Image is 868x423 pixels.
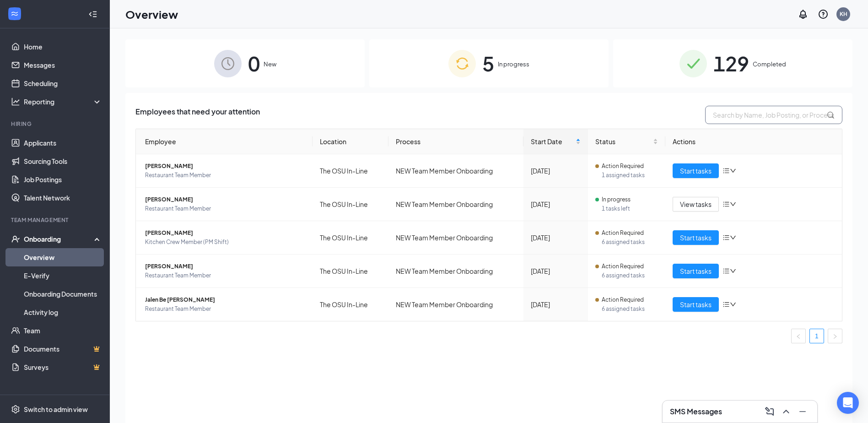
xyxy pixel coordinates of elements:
[602,195,631,204] span: In progress
[24,266,102,285] a: E-Verify
[730,268,736,274] span: down
[595,136,652,146] span: Status
[730,201,736,207] span: down
[388,221,524,255] td: NEW Team Member Onboarding
[588,129,666,154] th: Status
[673,230,719,245] button: Start tasks
[796,334,801,339] span: left
[837,392,859,414] div: Open Intercom Messenger
[145,262,305,271] span: [PERSON_NAME]
[680,199,712,209] span: View tasks
[602,162,644,171] span: Action Required
[602,271,658,280] span: 6 assigned tasks
[832,334,838,339] span: right
[498,60,529,69] span: In progress
[88,10,97,19] svg: Collapse
[602,238,658,247] span: 6 assigned tasks
[722,167,730,174] span: bars
[779,404,793,419] button: ChevronUp
[10,9,19,18] svg: WorkstreamLogo
[680,299,712,309] span: Start tasks
[11,216,100,224] div: Team Management
[673,297,719,312] button: Start tasks
[313,154,388,188] td: The OSU In-Line
[11,234,20,244] svg: UserCheck
[828,329,842,343] li: Next Page
[24,405,88,414] div: Switch to admin view
[24,38,102,56] a: Home
[673,264,719,278] button: Start tasks
[24,170,102,189] a: Job Postings
[730,301,736,308] span: down
[313,221,388,255] td: The OSU In-Line
[809,329,824,343] li: 1
[24,152,102,170] a: Sourcing Tools
[673,197,719,211] button: View tasks
[11,120,100,128] div: Hiring
[797,406,808,417] svg: Minimize
[531,166,580,176] div: [DATE]
[125,6,178,22] h1: Overview
[313,255,388,288] td: The OSU In-Line
[673,163,719,178] button: Start tasks
[762,404,777,419] button: ComposeMessage
[764,406,775,417] svg: ComposeMessage
[145,195,305,204] span: [PERSON_NAME]
[531,233,580,243] div: [DATE]
[602,171,658,180] span: 1 assigned tasks
[713,48,749,79] span: 129
[705,106,842,124] input: Search by Name, Job Posting, or Process
[602,204,658,213] span: 1 tasks left
[531,199,580,209] div: [DATE]
[11,97,20,106] svg: Analysis
[24,248,102,266] a: Overview
[531,299,580,309] div: [DATE]
[670,407,722,417] h3: SMS Messages
[722,301,730,308] span: bars
[145,228,305,238] span: [PERSON_NAME]
[388,255,524,288] td: NEW Team Member Onboarding
[602,295,644,304] span: Action Required
[722,201,730,208] span: bars
[24,234,94,244] div: Onboarding
[810,329,824,343] a: 1
[722,234,730,241] span: bars
[145,304,305,314] span: Restaurant Team Member
[795,404,810,419] button: Minimize
[840,10,847,18] div: KH
[24,303,102,321] a: Activity log
[145,238,305,247] span: Kitchen Crew Member (PM Shift)
[145,162,305,171] span: [PERSON_NAME]
[145,271,305,280] span: Restaurant Team Member
[24,97,102,106] div: Reporting
[24,358,102,376] a: SurveysCrown
[798,9,809,20] svg: Notifications
[24,134,102,152] a: Applicants
[680,233,712,243] span: Start tasks
[791,329,806,343] button: left
[11,405,20,414] svg: Settings
[730,168,736,174] span: down
[781,406,792,417] svg: ChevronUp
[722,267,730,275] span: bars
[665,129,842,154] th: Actions
[145,295,305,304] span: Jalen Be [PERSON_NAME]
[531,266,580,276] div: [DATE]
[791,329,806,343] li: Previous Page
[531,136,573,146] span: Start Date
[313,288,388,321] td: The OSU In-Line
[248,48,260,79] span: 0
[24,74,102,92] a: Scheduling
[388,154,524,188] td: NEW Team Member Onboarding
[24,340,102,358] a: DocumentsCrown
[313,129,388,154] th: Location
[145,171,305,180] span: Restaurant Team Member
[135,106,260,124] span: Employees that need your attention
[730,234,736,241] span: down
[24,56,102,74] a: Messages
[24,285,102,303] a: Onboarding Documents
[24,189,102,207] a: Talent Network
[482,48,494,79] span: 5
[388,129,524,154] th: Process
[602,228,644,238] span: Action Required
